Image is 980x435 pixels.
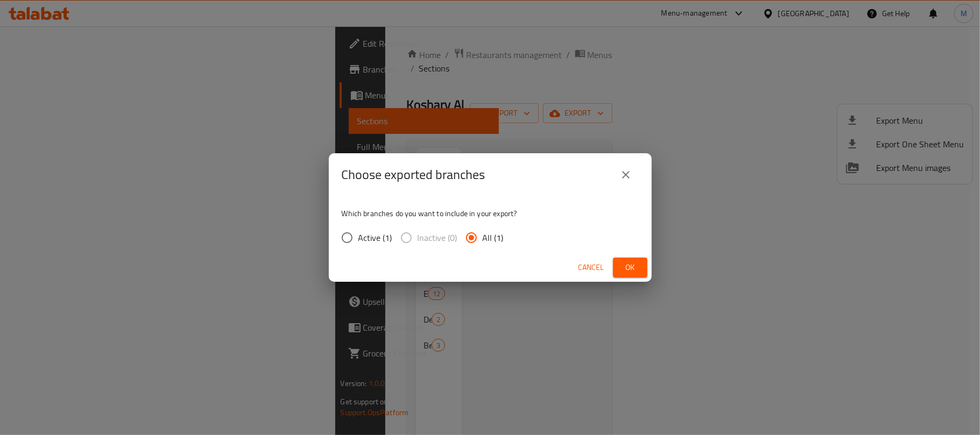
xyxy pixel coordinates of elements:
[579,261,604,274] span: Cancel
[342,166,485,183] h2: Choose exported branches
[483,231,504,244] span: All (1)
[622,261,639,274] span: Ok
[574,258,609,277] button: Cancel
[613,258,647,277] button: Ok
[342,208,639,219] p: Which branches do you want to include in your export?
[613,162,639,188] button: close
[358,231,392,244] span: Active (1)
[418,231,457,244] span: Inactive (0)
